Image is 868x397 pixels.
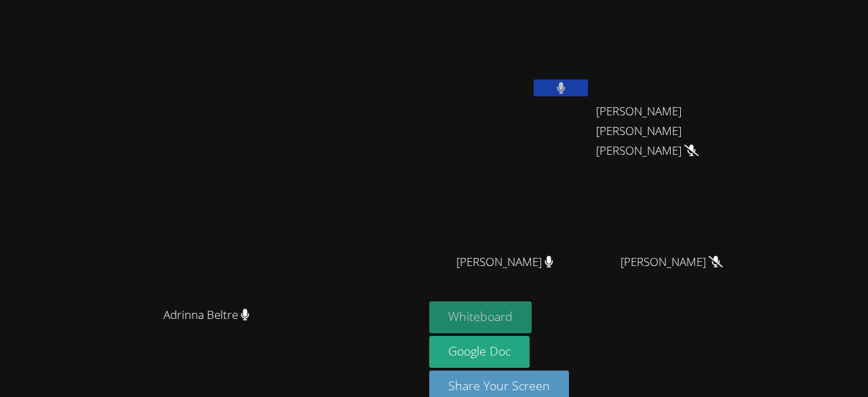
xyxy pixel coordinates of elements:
[429,336,530,368] a: Google Doc
[456,252,553,272] span: [PERSON_NAME]
[429,301,532,333] button: Whiteboard
[596,102,747,161] span: [PERSON_NAME] [PERSON_NAME] [PERSON_NAME]
[620,252,723,272] span: [PERSON_NAME]
[163,305,250,325] span: Adrinna Beltre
